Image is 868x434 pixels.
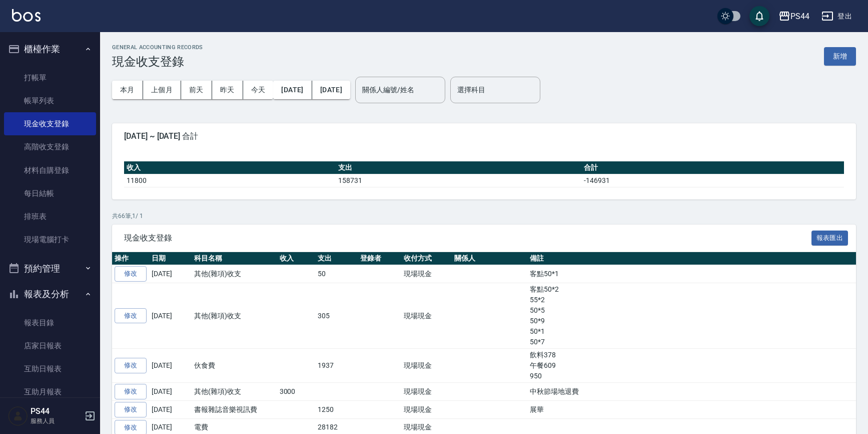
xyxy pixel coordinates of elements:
th: 支出 [315,252,358,265]
h5: PS44 [31,406,82,416]
td: [DATE] [149,265,192,283]
a: 材料自購登錄 [4,159,96,182]
th: 收入 [124,161,336,174]
h3: 現金收支登錄 [112,55,203,69]
td: 展華 [527,400,856,418]
th: 科目名稱 [192,252,277,265]
a: 現場電腦打卡 [4,228,96,251]
td: [DATE] [149,349,192,383]
td: 客點50*1 [527,265,856,283]
button: 櫃檯作業 [4,36,96,62]
a: 新增 [824,51,856,61]
td: 3000 [277,383,316,401]
a: 修改 [115,358,147,373]
button: 今天 [243,81,274,99]
button: 本月 [112,81,143,99]
button: [DATE] [312,81,350,99]
th: 日期 [149,252,192,265]
a: 互助日報表 [4,357,96,380]
h2: GENERAL ACCOUNTING RECORDS [112,44,203,51]
a: 排班表 [4,205,96,228]
td: 伙食費 [192,349,277,383]
a: 打帳單 [4,66,96,89]
img: Person [8,406,28,426]
td: 現場現金 [401,265,452,283]
a: 修改 [115,266,147,282]
td: 現場現金 [401,383,452,401]
button: 報表及分析 [4,281,96,307]
th: 備註 [527,252,856,265]
a: 現金收支登錄 [4,112,96,135]
td: 現場現金 [401,349,452,383]
td: 1937 [315,349,358,383]
button: 新增 [824,47,856,66]
th: 合計 [581,161,844,174]
th: 關係人 [452,252,527,265]
a: 每日結帳 [4,182,96,205]
a: 報表目錄 [4,311,96,334]
td: 11800 [124,174,336,187]
button: 預約管理 [4,256,96,282]
a: 修改 [115,402,147,417]
td: 現場現金 [401,283,452,349]
a: 互助月報表 [4,380,96,403]
a: 修改 [115,308,147,324]
td: 飲料378 午餐609 950 [527,349,856,383]
img: Logo [12,9,41,22]
td: 客點50*2 55*2 50*5 50*9 50*1 50*7 [527,283,856,349]
button: 上個月 [143,81,181,99]
td: [DATE] [149,383,192,401]
td: [DATE] [149,400,192,418]
button: 登出 [817,7,856,26]
a: 帳單列表 [4,89,96,112]
td: 158731 [336,174,581,187]
td: 現場現金 [401,400,452,418]
button: save [749,6,769,26]
a: 報表匯出 [811,233,848,242]
td: 1250 [315,400,358,418]
button: PS44 [774,6,813,27]
th: 收入 [277,252,316,265]
th: 支出 [336,161,581,174]
th: 登錄者 [358,252,401,265]
span: [DATE] ~ [DATE] 合計 [124,131,844,141]
p: 服務人員 [31,416,82,425]
td: 中秋節場地退費 [527,383,856,401]
span: 現金收支登錄 [124,233,811,243]
th: 操作 [112,252,149,265]
td: 305 [315,283,358,349]
button: 前天 [181,81,212,99]
button: 昨天 [212,81,243,99]
button: 報表匯出 [811,231,848,246]
td: 其他(雜項)收支 [192,383,277,401]
td: -146931 [581,174,844,187]
p: 共 66 筆, 1 / 1 [112,211,856,221]
td: 書報雜誌音樂視訊費 [192,400,277,418]
a: 修改 [115,384,147,399]
td: 其他(雜項)收支 [192,283,277,349]
a: 店家日報表 [4,334,96,357]
td: 50 [315,265,358,283]
button: [DATE] [273,81,312,99]
div: PS44 [790,10,809,23]
a: 高階收支登錄 [4,135,96,158]
td: 其他(雜項)收支 [192,265,277,283]
td: [DATE] [149,283,192,349]
th: 收付方式 [401,252,452,265]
